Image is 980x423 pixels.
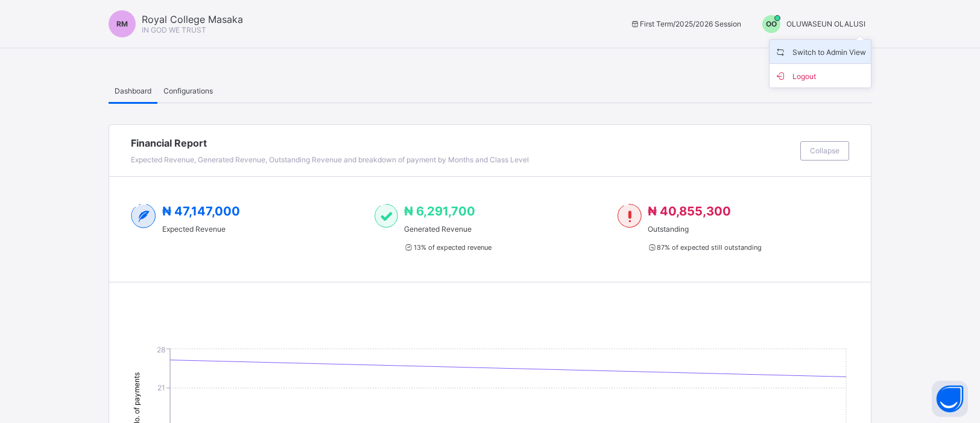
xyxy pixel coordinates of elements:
[404,224,491,234] span: Generated Revenue
[142,13,243,25] span: Royal College Masaka
[648,204,731,218] span: ₦ 40,855,300
[770,40,871,64] li: dropdown-list-item-name-0
[116,19,128,28] span: RM
[163,86,213,95] span: Configurations
[375,204,398,228] img: paid-1.3eb1404cbcb1d3b736510a26bbfa3ccb.svg
[786,19,865,28] span: OLUWASEUN OLALUSI
[932,381,968,417] button: Open asap
[162,224,240,234] span: Expected Revenue
[157,383,165,392] tspan: 21
[131,155,529,164] span: Expected Revenue, Generated Revenue, Outstanding Revenue and breakdown of payment by Months and C...
[404,204,475,218] span: ₦ 6,291,700
[766,19,777,28] span: OO
[810,146,839,155] span: Collapse
[774,45,866,59] span: Switch to Admin View
[770,64,871,87] li: dropdown-list-item-buttom-1
[630,19,741,28] span: session/term information
[131,204,156,228] img: expected-2.4343d3e9d0c965b919479240f3db56ac.svg
[115,86,151,95] span: Dashboard
[131,137,794,149] span: Financial Report
[404,243,491,252] span: 13 % of expected revenue
[162,204,240,218] span: ₦ 47,147,000
[142,25,206,34] span: IN GOD WE TRUST
[774,69,866,83] span: Logout
[648,224,762,234] span: Outstanding
[618,204,641,228] img: outstanding-1.146d663e52f09953f639664a84e30106.svg
[648,243,762,252] span: 87 % of expected still outstanding
[157,345,165,354] tspan: 28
